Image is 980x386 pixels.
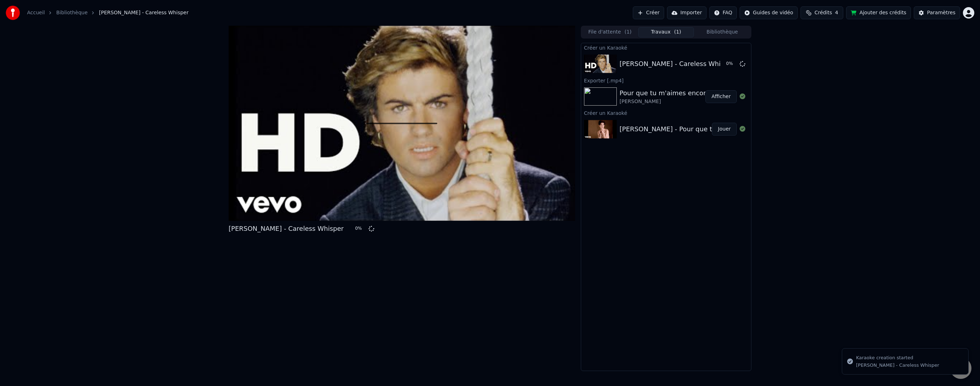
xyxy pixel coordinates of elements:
div: [PERSON_NAME] - Careless Whisper [229,224,344,234]
div: Créer un Karaoké [581,43,751,52]
button: Crédits4 [801,6,843,19]
div: 0 % [726,61,737,67]
span: [PERSON_NAME] - Careless Whisper [99,9,188,16]
span: ( 1 ) [674,29,681,36]
button: Bibliothèque [694,27,750,37]
div: [PERSON_NAME] [620,98,710,105]
a: Accueil [27,9,45,16]
button: Guides de vidéo [740,6,798,19]
button: File d'attente [582,27,638,37]
div: Karaoke creation started [856,354,939,361]
div: Pour que tu m'aimes encore [620,88,710,98]
img: youka [6,6,20,20]
div: 0 % [355,226,366,232]
button: Paramètres [914,6,960,19]
button: Créer [633,6,664,19]
button: Jouer [712,123,737,136]
span: Crédits [814,9,832,16]
span: ( 1 ) [625,29,632,36]
div: Exporter [.mp4] [581,76,751,85]
div: Paramètres [927,9,955,16]
span: 4 [835,9,838,16]
div: [PERSON_NAME] - Pour que tu m'aimes encore [620,124,770,134]
button: Importer [667,6,707,19]
div: [PERSON_NAME] - Careless Whisper [856,362,939,369]
nav: breadcrumb [27,9,188,16]
a: Bibliothèque [56,9,88,16]
button: Afficher [705,90,737,103]
button: Travaux [638,27,694,37]
div: Créer un Karaoké [581,108,751,117]
button: Ajouter des crédits [846,6,911,19]
button: FAQ [709,6,737,19]
div: [PERSON_NAME] - Careless Whisper [620,59,735,69]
